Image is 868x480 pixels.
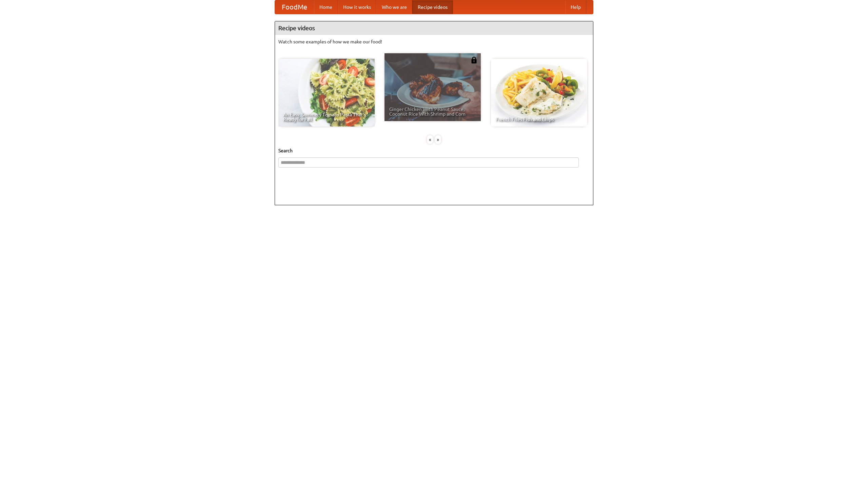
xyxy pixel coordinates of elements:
[471,57,477,63] img: 483408.png
[314,0,338,14] a: Home
[278,59,375,127] a: An Easy, Summery Tomato Pasta That's Ready for Fall
[565,0,586,14] a: Help
[496,117,583,122] span: French Fries Fish and Chips
[412,0,453,14] a: Recipe videos
[275,0,314,14] a: FoodMe
[376,0,412,14] a: Who we are
[283,112,370,122] span: An Easy, Summery Tomato Pasta That's Ready for Fall
[427,135,433,144] div: «
[491,59,587,127] a: French Fries Fish and Chips
[338,0,376,14] a: How it works
[435,135,441,144] div: »
[275,21,593,35] h4: Recipe videos
[278,147,590,154] h5: Search
[278,38,590,45] p: Watch some examples of how we make our food!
